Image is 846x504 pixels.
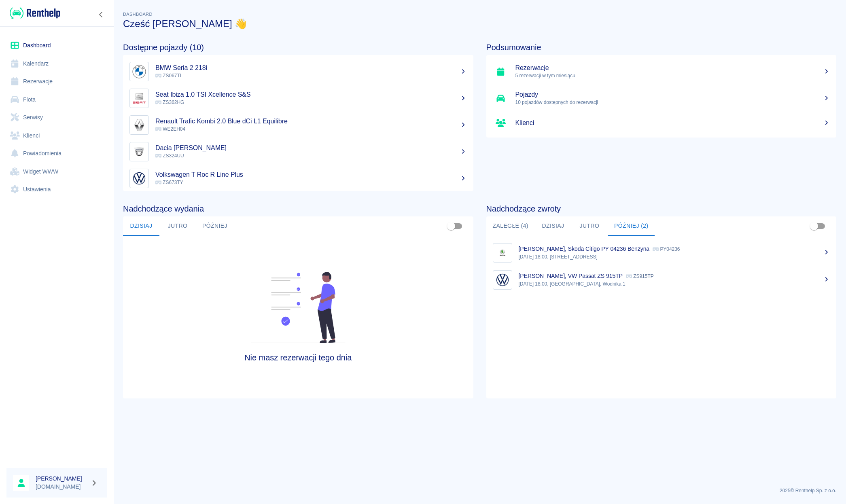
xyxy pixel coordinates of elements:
p: 10 pojazdów dostępnych do rezerwacji [515,99,830,106]
a: Serwisy [6,108,107,127]
button: Zwiń nawigację [95,9,107,20]
a: Flota [6,91,107,109]
button: Później (2) [608,216,655,236]
a: Klienci [6,127,107,145]
p: PY04236 [653,246,680,252]
h4: Podsumowanie [486,42,837,52]
img: Image [131,171,147,186]
a: Image[PERSON_NAME], VW Passat ZS 915TP ZS915TP[DATE] 18:00, [GEOGRAPHIC_DATA], Wodnika 1 [486,266,837,293]
img: Image [131,144,147,159]
p: [PERSON_NAME], Skoda Citigo PY 04236 Benzyna [519,246,650,252]
span: WE2EH04 [155,126,185,132]
h4: Nadchodzące wydania [123,204,473,214]
h5: Seat Ibiza 1.0 TSI Xcellence S&S [155,91,467,99]
h4: Dostępne pojazdy (10) [123,42,473,52]
img: Image [131,117,147,133]
button: Dzisiaj [123,216,159,236]
button: Dzisiaj [535,216,571,236]
p: [DATE] 18:00, [STREET_ADDRESS] [519,253,830,260]
a: ImageDacia [PERSON_NAME] ZS324UU [123,138,473,165]
h4: Nadchodzące zwroty [486,204,837,214]
button: Później [196,216,234,236]
a: Kalendarz [6,55,107,73]
h4: Nie masz rezerwacji tego dnia [167,353,429,362]
h5: Volkswagen T Roc R Line Plus [155,171,467,179]
a: ImageBMW Seria 2 218i ZS067TL [123,58,473,85]
p: 2025 © Renthelp Sp. z o.o. [123,487,836,494]
img: Image [495,245,510,260]
a: ImageSeat Ibiza 1.0 TSI Xcellence S&S ZS362HG [123,85,473,112]
a: Pojazdy10 pojazdów dostępnych do rezerwacji [486,85,837,112]
span: ZS324UU [155,153,184,159]
a: ImageRenault Trafic Kombi 2.0 Blue dCi L1 Equilibre WE2EH04 [123,112,473,138]
a: Powiadomienia [6,144,107,163]
a: Dashboard [6,36,107,55]
a: Image[PERSON_NAME], Skoda Citigo PY 04236 Benzyna PY04236[DATE] 18:00, [STREET_ADDRESS] [486,239,837,266]
h5: BMW Seria 2 218i [155,64,467,72]
p: ZS915TP [626,273,654,279]
img: Image [131,64,147,79]
span: ZS067TL [155,73,182,78]
h6: [PERSON_NAME] [36,474,87,483]
img: Renthelp logo [10,6,60,20]
span: Pokaż przypisane tylko do mnie [806,218,822,234]
a: Rezerwacje5 rezerwacji w tym miesiącu [486,58,837,85]
a: Widget WWW [6,163,107,181]
a: Renthelp logo [6,6,60,20]
h5: Klienci [515,119,830,127]
p: [DATE] 18:00, [GEOGRAPHIC_DATA], Wodnika 1 [519,280,830,288]
img: Image [131,91,147,106]
h5: Renault Trafic Kombi 2.0 Blue dCi L1 Equilibre [155,117,467,125]
p: [DOMAIN_NAME] [36,483,87,491]
button: Zaległe (4) [486,216,535,236]
span: Pokaż przypisane tylko do mnie [443,218,459,234]
img: Image [495,272,510,288]
span: ZS673TY [155,180,183,185]
a: ImageVolkswagen T Roc R Line Plus ZS673TY [123,165,473,192]
h3: Cześć [PERSON_NAME] 👋 [123,18,836,30]
a: Ustawienia [6,180,107,199]
span: Dashboard [123,12,153,17]
h5: Pojazdy [515,91,830,99]
button: Jutro [159,216,196,236]
a: Klienci [486,112,837,134]
span: ZS362HG [155,100,184,105]
h5: Rezerwacje [515,64,830,72]
img: Fleet [246,272,350,343]
p: 5 rezerwacji w tym miesiącu [515,72,830,79]
p: [PERSON_NAME], VW Passat ZS 915TP [519,273,623,279]
a: Rezerwacje [6,72,107,91]
h5: Dacia [PERSON_NAME] [155,144,467,152]
button: Jutro [571,216,608,236]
